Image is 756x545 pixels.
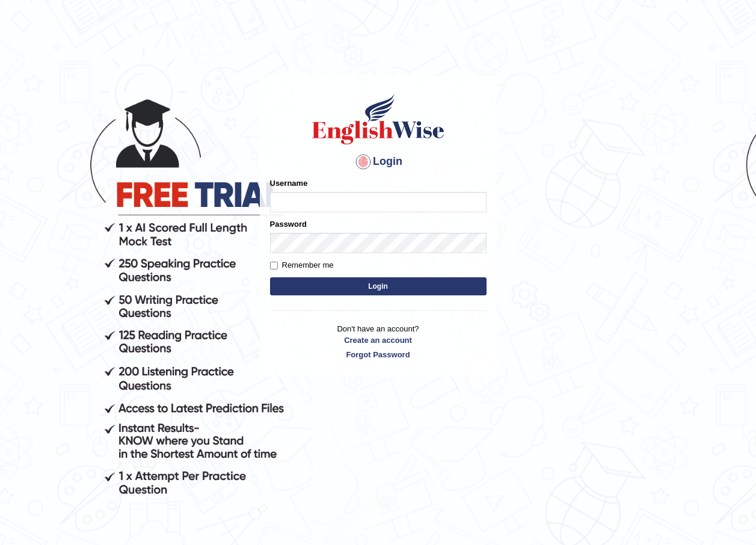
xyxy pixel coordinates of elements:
label: Password [270,218,307,230]
p: Don't have an account? [270,323,487,360]
label: Remember me [270,259,334,271]
a: Create an account [270,334,487,346]
label: Username [270,177,308,189]
a: Forgot Password [270,349,487,360]
button: Login [270,277,487,295]
input: Remember me [270,262,278,269]
img: Logo of English Wise sign in for intelligent practice with AI [310,92,447,146]
h4: Login [270,152,487,171]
